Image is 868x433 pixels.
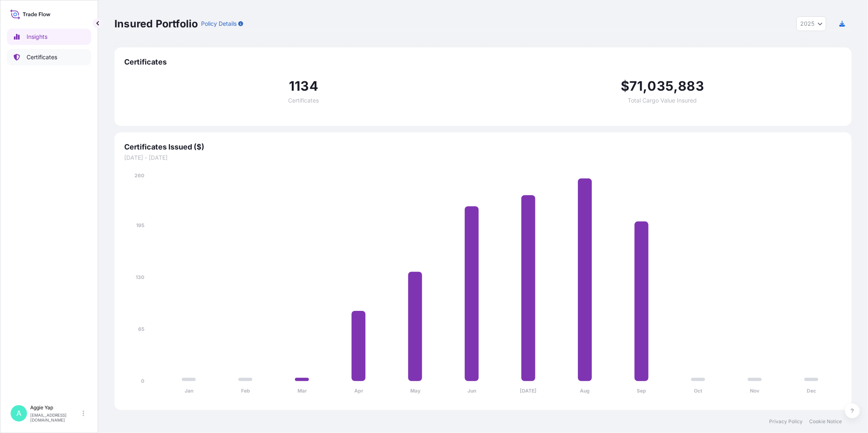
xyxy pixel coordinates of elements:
span: $ [621,80,629,93]
span: Certificates Issued ($) [124,142,842,152]
tspan: Jun [468,388,476,394]
tspan: Nov [750,388,760,394]
tspan: Dec [807,388,816,394]
tspan: 65 [138,326,144,332]
p: Insured Portfolio [114,17,198,30]
tspan: Aug [580,388,590,394]
tspan: 260 [134,172,144,179]
button: Year Selector [796,16,826,31]
a: Privacy Policy [769,418,803,425]
span: 883 [678,80,705,93]
span: 035 [648,80,674,93]
tspan: 130 [136,274,144,280]
tspan: 195 [136,222,144,228]
a: Insights [7,29,91,45]
span: Certificates [289,98,319,103]
tspan: Mar [298,388,307,394]
span: [DATE] - [DATE] [124,154,842,162]
span: , [643,80,647,93]
tspan: Jan [185,388,193,394]
tspan: Feb [241,388,250,394]
span: Total Cargo Value Insured [628,98,697,103]
p: Aggie Yap [30,404,81,411]
tspan: 0 [141,378,144,384]
tspan: Oct [694,388,703,394]
span: A [16,409,21,417]
span: 1134 [289,80,318,93]
span: 2025 [800,20,814,28]
span: 71 [629,80,643,93]
a: Certificates [7,49,91,65]
span: Certificates [124,57,842,67]
tspan: Sep [637,388,647,394]
p: Policy Details [201,20,237,28]
tspan: [DATE] [520,388,537,394]
tspan: May [410,388,421,394]
a: Cookie Notice [809,418,842,425]
tspan: Apr [354,388,363,394]
p: [EMAIL_ADDRESS][DOMAIN_NAME] [30,413,81,422]
span: , [673,80,678,93]
p: Certificates [27,53,57,61]
p: Insights [27,33,47,41]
